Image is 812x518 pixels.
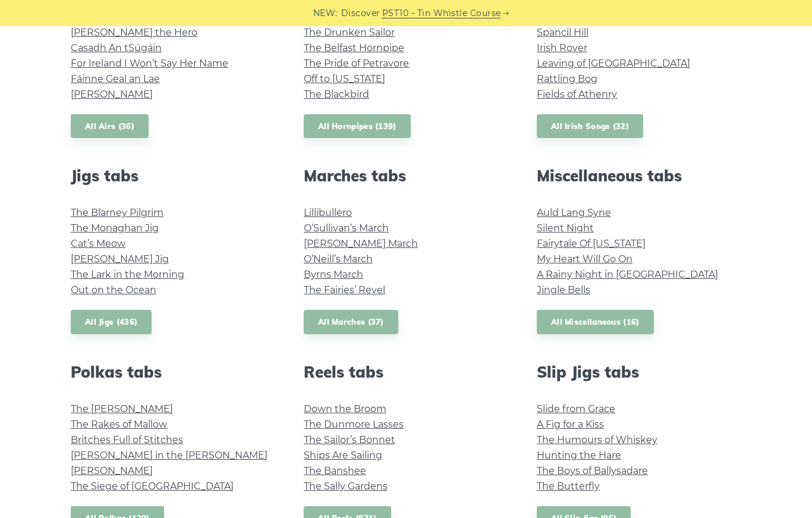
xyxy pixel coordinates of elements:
h2: Jigs tabs [71,167,275,185]
h2: Polkas tabs [71,363,275,381]
a: The [PERSON_NAME] [71,403,173,415]
a: [PERSON_NAME] in the [PERSON_NAME] [71,450,267,461]
a: Fáinne Geal an Lae [71,73,160,84]
a: [PERSON_NAME] March [304,238,418,249]
a: The Sally Gardens [304,481,388,492]
a: The Boys of Ballysadare [537,465,648,476]
a: Silent Night [537,222,594,234]
a: The Fairies’ Revel [304,284,385,296]
a: O’Sullivan’s March [304,222,389,234]
a: A Fig for a Kiss [537,419,604,430]
a: Rattling Bog [537,73,597,84]
a: Out on the Ocean [71,284,156,296]
a: Hunting the Hare [537,450,621,461]
a: Fairytale Of [US_STATE] [537,238,646,249]
a: All Hornpipes (139) [304,114,411,139]
a: Cat’s Meow [71,238,125,249]
span: Discover [341,7,380,20]
h2: Reels tabs [304,363,508,381]
a: Auld Lang Syne [537,207,611,218]
a: The Banshee [304,465,366,476]
a: The Rakes of Mallow [71,419,167,430]
a: [PERSON_NAME] [71,89,153,100]
a: Britches Full of Stitches [71,434,183,445]
h2: Miscellaneous tabs [537,167,741,185]
a: Off to [US_STATE] [304,73,385,84]
a: The Pride of Petravore [304,58,409,69]
a: All Airs (36) [71,114,149,139]
a: [PERSON_NAME] Jig [71,253,169,265]
a: The Blarney Pilgrim [71,207,163,218]
a: For Ireland I Won’t Say Her Name [71,58,228,69]
a: Jingle Bells [537,284,590,296]
h2: Slip Jigs tabs [537,363,741,381]
a: Casadh An tSúgáin [71,42,162,54]
a: The Belfast Hornpipe [304,42,404,54]
a: PST10 - Tin Whistle Course [382,7,501,20]
a: The Butterfly [537,481,600,492]
a: All Irish Songs (32) [537,114,643,139]
a: The Monaghan Jig [71,222,159,234]
a: The Sailor’s Bonnet [304,434,395,445]
a: [PERSON_NAME] the Hero [71,27,197,38]
a: Byrns March [304,269,363,280]
a: O’Neill’s March [304,253,373,265]
a: [PERSON_NAME] [71,465,153,476]
a: Leaving of [GEOGRAPHIC_DATA] [537,58,690,69]
a: The Lark in the Morning [71,269,184,280]
a: Spancil Hill [537,27,588,38]
a: The Siege of [GEOGRAPHIC_DATA] [71,481,234,492]
a: The Blackbird [304,89,369,100]
a: The Dunmore Lasses [304,419,404,430]
a: Fields of Athenry [537,89,617,100]
a: All Miscellaneous (16) [537,310,654,334]
a: My Heart Will Go On [537,253,632,265]
a: Irish Rover [537,42,587,54]
a: Slide from Grace [537,403,615,415]
a: The Humours of Whiskey [537,434,657,445]
a: A Rainy Night in [GEOGRAPHIC_DATA] [537,269,718,280]
a: All Jigs (436) [71,310,152,334]
a: The Drunken Sailor [304,27,395,38]
span: NEW: [313,7,338,20]
a: All Marches (37) [304,310,398,334]
a: Lillibullero [304,207,352,218]
a: Ships Are Sailing [304,450,382,461]
h2: Marches tabs [304,167,508,185]
a: Down the Broom [304,403,386,415]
